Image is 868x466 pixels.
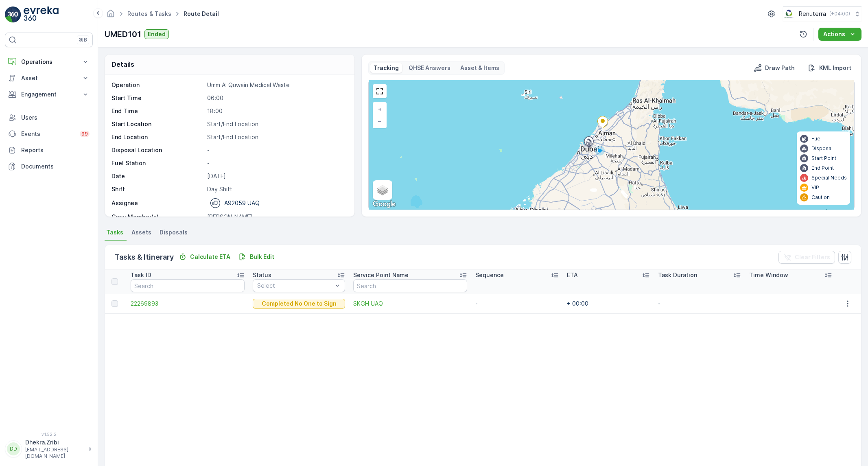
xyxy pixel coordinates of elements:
[131,271,151,279] p: Task ID
[811,145,833,152] p: Disposal
[353,279,468,292] input: Search
[207,81,346,89] p: Umm Al Quwain Medical Waste
[811,155,836,162] p: Start Point
[811,184,819,191] p: VIP
[112,199,138,207] p: Assignee
[207,159,346,167] p: -
[112,159,204,167] p: Fuel Station
[819,64,851,72] p: KML Import
[658,271,697,279] p: Task Duration
[475,271,504,279] p: Sequence
[112,300,118,307] div: Toggle Row Selected
[7,442,20,455] div: DD
[207,185,346,193] p: Day Shift
[371,199,398,210] img: Google
[253,299,345,308] button: Completed No One to Sign
[106,228,123,236] span: Tasks
[112,107,204,115] p: End Time
[250,253,274,261] p: Bulk Edit
[5,438,93,459] button: DDDhekra.Zribi[EMAIL_ADDRESS][DOMAIN_NAME]
[21,146,90,154] p: Reports
[371,199,398,210] a: Open this area in Google Maps (opens a new window)
[112,120,204,128] p: Start Location
[207,133,346,141] p: Start/End Location
[112,59,134,69] p: Details
[654,294,745,313] td: -
[207,94,346,102] p: 06:00
[127,10,171,17] a: Routes & Tasks
[460,64,499,72] p: Asset & Items
[21,130,75,138] p: Events
[207,120,346,128] p: Start/End Location
[112,81,204,89] p: Operation
[5,7,21,23] img: logo
[5,109,93,126] a: Users
[750,63,798,73] button: Draw Path
[378,105,382,112] span: +
[5,86,93,103] button: Engagement
[207,107,346,115] p: 18:00
[21,162,90,171] p: Documents
[374,103,386,115] a: Zoom In
[24,7,59,23] img: logo_light-DOdMpM7g.png
[5,158,93,175] a: Documents
[21,90,77,98] p: Engagement
[190,253,230,261] p: Calculate ETA
[795,253,830,261] p: Clear Filters
[471,294,562,313] td: -
[112,172,204,180] p: Date
[105,28,141,40] p: UMED101
[783,9,796,18] img: Screenshot_2024-07-26_at_13.33.01.png
[131,279,245,292] input: Search
[811,175,847,181] p: Special Needs
[131,228,151,236] span: Assets
[409,64,450,72] p: QHSE Answers
[353,300,468,308] a: SKGH UAQ
[160,228,188,236] span: Disposals
[765,64,795,72] p: Draw Path
[563,294,654,313] td: + 00:00
[805,63,855,73] button: KML Import
[207,172,346,180] p: [DATE]
[25,438,84,446] p: Dhekra.Zribi
[112,185,204,193] p: Shift
[81,131,88,137] p: 99
[374,181,391,199] a: Layers
[112,146,204,154] p: Disposal Location
[262,300,337,308] p: Completed No One to Sign
[148,30,166,38] p: Ended
[207,213,346,221] p: [PERSON_NAME]
[112,213,204,221] p: Crew Member(s)
[818,28,861,41] button: Actions
[21,58,77,66] p: Operations
[253,271,271,279] p: Status
[567,271,578,279] p: ETA
[374,115,386,127] a: Zoom Out
[79,37,87,43] p: ⌘B
[131,300,245,308] span: 22269893
[21,114,90,122] p: Users
[374,85,386,97] a: View Fullscreen
[369,80,854,210] div: 0
[224,199,260,207] p: A92059 UAQ
[811,194,830,201] p: Caution
[182,10,221,18] span: Route Detail
[378,118,382,125] span: −
[829,11,850,17] p: ( +04:00 )
[783,7,861,21] button: Renuterra(+04:00)
[5,142,93,158] a: Reports
[106,12,115,19] a: Homepage
[207,146,346,154] p: -
[811,136,822,142] p: Fuel
[115,252,174,263] p: Tasks & Itinerary
[799,10,826,18] p: Renuterra
[21,74,77,82] p: Asset
[749,271,788,279] p: Time Window
[25,446,84,459] p: [EMAIL_ADDRESS][DOMAIN_NAME]
[175,252,234,262] button: Calculate ETA
[112,133,204,141] p: End Location
[5,70,93,86] button: Asset
[5,54,93,70] button: Operations
[257,282,332,290] p: Select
